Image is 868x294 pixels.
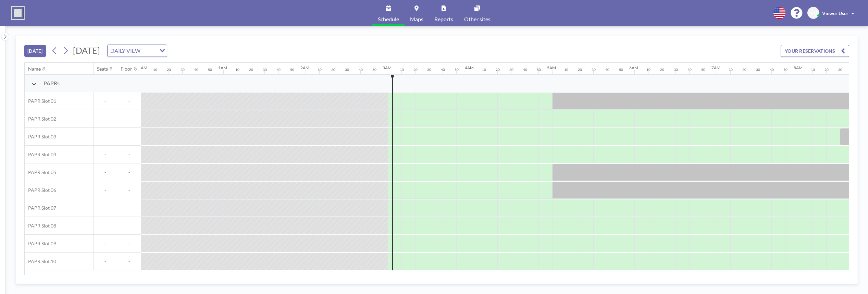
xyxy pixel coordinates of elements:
span: PAPR Slot 09 [25,241,56,247]
span: PAPR Slot 10 [25,258,56,265]
div: 50 [619,68,623,72]
div: 30 [592,68,596,72]
img: organization-logo [11,6,25,20]
span: PAPR Slot 04 [25,151,56,158]
div: 40 [687,68,692,72]
input: Search for option [142,46,156,55]
span: - [117,134,141,140]
div: 20 [496,68,500,72]
div: 6AM [629,65,638,70]
div: 50 [783,68,788,72]
div: 30 [509,68,513,72]
div: 30 [345,68,349,72]
div: 8AM [794,65,803,70]
span: - [117,223,141,229]
div: 30 [263,68,267,72]
button: [DATE] [24,45,46,57]
span: PAPR Slot 05 [25,169,56,175]
div: 30 [674,68,678,72]
span: - [94,187,117,193]
span: - [94,258,117,265]
div: 40 [276,68,281,72]
div: 30 [181,68,185,72]
span: DAILY VIEW [109,46,142,55]
span: PAPR Slot 08 [25,223,56,229]
div: 12AM [136,65,147,70]
div: 20 [824,68,829,72]
div: 20 [742,68,746,72]
div: 10 [564,68,568,72]
div: 10 [646,68,650,72]
span: PAPR Slot 03 [25,134,56,140]
div: Name [28,66,41,72]
span: PAPR Slot 07 [25,205,56,211]
div: 50 [701,68,705,72]
div: 10 [729,68,733,72]
div: 30 [427,68,431,72]
div: 20 [167,68,171,72]
span: - [117,116,141,122]
span: - [117,98,141,104]
div: 10 [153,68,157,72]
div: Floor [121,66,132,72]
div: 50 [290,68,294,72]
div: 10 [811,68,815,72]
div: 10 [318,68,322,72]
button: YOUR RESERVATIONS [781,45,849,57]
span: Other sites [464,16,491,22]
span: - [94,223,117,229]
span: - [94,205,117,211]
div: 40 [605,68,609,72]
span: Viewer User [822,10,848,16]
div: 20 [249,68,253,72]
div: 20 [578,68,582,72]
span: PAPR Slot 02 [25,116,56,122]
div: 40 [523,68,527,72]
div: Search for option [108,45,167,57]
div: 40 [359,68,363,72]
div: 40 [194,68,198,72]
div: 3AM [383,65,392,70]
span: - [94,151,117,158]
div: 7AM [711,65,720,70]
div: 40 [770,68,774,72]
span: [DATE] [73,45,100,56]
span: - [94,169,117,175]
div: 20 [413,68,418,72]
div: 10 [235,68,239,72]
div: 30 [838,68,842,72]
div: 40 [441,68,445,72]
span: VU [810,10,817,16]
div: 20 [331,68,335,72]
div: 20 [660,68,664,72]
span: - [117,258,141,265]
span: - [117,151,141,158]
div: 50 [208,68,212,72]
div: 2AM [300,65,309,70]
span: PAPR Slot 06 [25,187,56,193]
div: 30 [756,68,760,72]
div: 50 [455,68,459,72]
div: 4AM [465,65,474,70]
span: - [117,169,141,175]
div: 10 [400,68,404,72]
span: - [117,205,141,211]
span: PAPR Slot 01 [25,98,56,104]
span: Reports [434,16,453,22]
div: Seats [97,66,108,72]
span: - [94,241,117,247]
span: Maps [410,16,423,22]
span: - [94,134,117,140]
span: PAPRs [44,80,60,87]
span: - [94,98,117,104]
span: Schedule [378,16,399,22]
div: 5AM [547,65,556,70]
span: - [94,116,117,122]
div: 50 [372,68,376,72]
span: - [117,241,141,247]
div: 50 [537,68,541,72]
div: 1AM [218,65,227,70]
div: 10 [482,68,486,72]
span: - [117,187,141,193]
